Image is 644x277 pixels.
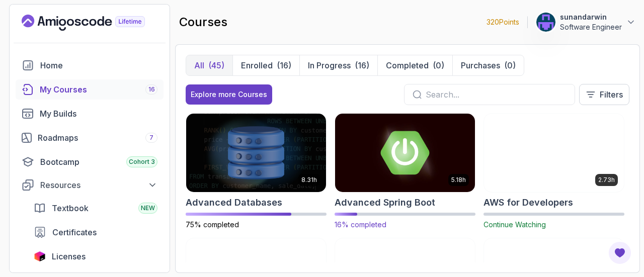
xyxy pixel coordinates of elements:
a: Landing page [22,15,168,31]
a: builds [16,104,164,124]
a: bootcamp [16,152,164,172]
button: Purchases(0) [452,55,524,75]
p: Filters [600,88,623,101]
p: Purchases [461,59,500,71]
button: In Progress(16) [299,55,377,75]
h2: AWS for Developers [484,196,573,210]
div: (16) [355,59,369,71]
h2: Advanced Databases [186,196,282,210]
span: NEW [141,204,155,212]
div: (0) [504,59,516,71]
span: Continue Watching [484,220,546,229]
div: (16) [277,59,291,71]
button: Completed(0) [377,55,452,75]
img: Advanced Databases card [186,114,326,192]
input: Search... [426,88,567,101]
img: jetbrains icon [34,251,46,261]
a: Advanced Databases card8.31hAdvanced Databases75% completed [186,113,327,230]
a: courses [16,79,164,100]
img: Advanced Spring Boot card [332,112,478,194]
div: My Builds [40,108,157,120]
p: sunandarwin [560,12,622,22]
button: user profile imagesunandarwinSoftware Engineer [536,12,636,32]
span: Certificates [52,226,97,238]
h2: courses [179,14,227,30]
span: 7 [149,134,153,142]
button: Resources [16,176,164,194]
div: Resources [40,179,157,191]
div: Bootcamp [40,156,157,168]
a: certificates [28,222,164,242]
button: All(45) [186,55,232,75]
div: Roadmaps [38,132,157,144]
span: 16% completed [335,220,386,229]
p: In Progress [308,59,351,71]
span: Licenses [52,250,86,262]
a: AWS for Developers card2.73hAWS for DevelopersContinue Watching [484,113,624,230]
p: Completed [386,59,429,71]
a: licenses [28,246,164,266]
button: Open Feedback Button [608,241,632,265]
img: user profile image [536,13,555,32]
p: Software Engineer [560,22,622,32]
div: Home [40,59,157,71]
span: 75% completed [186,220,239,229]
div: (45) [208,59,224,71]
p: All [194,59,204,71]
span: Textbook [52,202,89,214]
a: home [16,55,164,75]
img: AWS for Developers card [484,114,624,192]
p: 2.73h [598,176,615,184]
div: Explore more Courses [191,89,267,100]
p: Enrolled [241,59,273,71]
p: 5.18h [451,176,466,184]
button: Explore more Courses [186,84,272,105]
h2: Advanced Spring Boot [335,196,435,210]
p: 8.31h [301,176,317,184]
a: roadmaps [16,128,164,148]
p: 320 Points [487,17,519,27]
div: (0) [433,59,444,71]
button: Enrolled(16) [232,55,299,75]
button: Filters [579,84,629,105]
span: 16 [148,85,155,94]
a: Advanced Spring Boot card5.18hAdvanced Spring Boot16% completed [335,113,475,230]
span: Cohort 3 [129,158,155,166]
div: My Courses [40,83,157,96]
a: textbook [28,198,164,218]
